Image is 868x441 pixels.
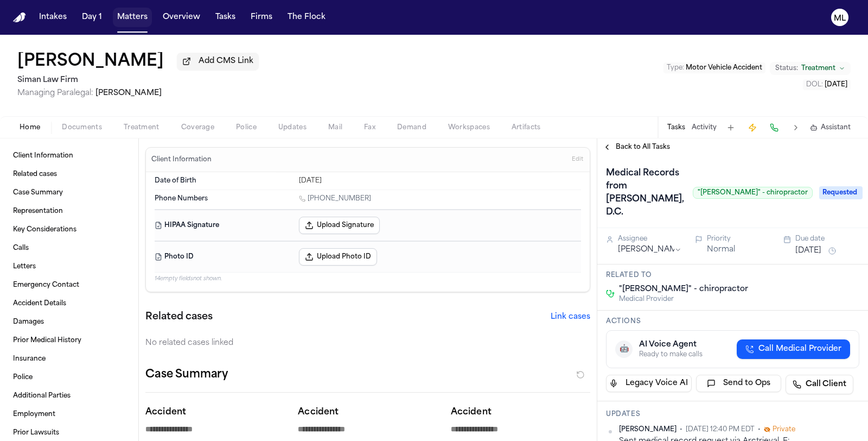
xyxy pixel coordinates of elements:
div: Ready to make calls [639,350,703,359]
span: Private [773,425,795,434]
span: Police [13,373,33,382]
span: Case Summary [13,188,63,197]
button: Snooze task [826,244,839,257]
span: Workspaces [448,123,490,132]
p: Accident [145,406,285,419]
span: Damages [13,318,44,326]
button: Assistant [810,123,851,132]
a: Calls [9,240,130,257]
span: Treatment [801,64,835,73]
h3: Related to [606,271,859,280]
button: Intakes [35,8,71,27]
h3: Client Information [149,155,214,164]
button: Add CMS Link [177,53,259,70]
a: Related cases [9,166,130,183]
button: Day 1 [78,8,106,27]
a: Additional Parties [9,387,130,405]
span: Documents [62,123,102,132]
h3: Updates [606,410,859,419]
a: Case Summary [9,184,130,201]
button: Edit DOL: 2024-10-15 [803,79,851,90]
span: Phone Numbers [155,194,208,203]
button: Activity [692,123,717,132]
img: Finch Logo [13,12,26,23]
span: Calls [13,244,29,253]
dt: Date of Birth [155,177,292,185]
span: "[PERSON_NAME]" - chiropractor [619,284,748,295]
button: Send to Ops [696,375,782,392]
h3: Actions [606,317,859,326]
a: Accident Details [9,295,130,312]
button: Tasks [667,123,685,132]
span: Representation [13,207,63,216]
a: Home [13,12,26,23]
span: Key Considerations [13,225,76,234]
a: Call Client [786,375,853,394]
span: Type : [667,65,684,71]
div: Due date [795,235,859,243]
h2: Related cases [145,310,213,325]
span: Back to All Tasks [616,143,670,152]
span: Call Medical Provider [758,344,841,355]
button: Edit Type: Motor Vehicle Accident [663,62,765,73]
text: ML [834,15,846,22]
a: Prior Medical History [9,332,130,349]
span: Assistant [821,123,851,132]
button: Link cases [551,312,590,323]
button: Firms [246,8,277,27]
a: Employment [9,406,130,423]
h2: Case Summary [145,366,228,383]
button: Normal [707,244,735,255]
dt: Photo ID [155,248,292,266]
span: • [680,425,682,434]
p: 14 empty fields not shown. [155,275,581,283]
dt: HIPAA Signature [155,217,292,234]
span: Medical Provider [619,295,748,304]
a: Call 1 (818) 635-4066 [299,194,371,203]
span: Emergency Contact [13,281,79,289]
span: DOL : [806,81,823,88]
span: Coverage [181,123,214,132]
span: "[PERSON_NAME]" - chiropractor [693,187,813,199]
a: Police [9,369,130,386]
a: Emergency Contact [9,276,130,294]
h2: Siman Law Firm [17,74,259,87]
button: Upload Photo ID [299,248,377,266]
span: Accident Details [13,299,66,308]
button: Call Medical Provider [737,339,850,359]
span: Demand [397,123,426,132]
span: Employment [13,410,55,419]
span: [PERSON_NAME] [95,89,162,97]
span: Additional Parties [13,392,71,400]
a: Key Considerations [9,221,130,238]
button: Edit matter name [17,52,164,72]
a: Representation [9,203,130,220]
span: Updates [278,123,307,132]
button: Matters [113,8,152,27]
span: Home [20,123,40,132]
span: [PERSON_NAME] [619,425,676,434]
button: Tasks [211,8,240,27]
button: The Flock [283,8,330,27]
span: Status: [775,64,798,73]
button: [DATE] [795,245,821,256]
div: Assignee [618,235,682,243]
span: Treatment [124,123,159,132]
span: Managing Paralegal: [17,89,93,97]
a: Damages [9,313,130,331]
span: [DATE] 12:40 PM EDT [686,425,755,434]
span: Mail [328,123,342,132]
span: Fax [364,123,375,132]
span: Client Information [13,152,73,160]
button: Legacy Voice AI [606,375,692,392]
span: Add CMS Link [199,56,253,67]
span: Police [236,123,257,132]
a: Overview [158,8,205,27]
button: Create Immediate Task [745,120,760,135]
button: Back to All Tasks [597,143,675,152]
button: Add Task [723,120,738,135]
